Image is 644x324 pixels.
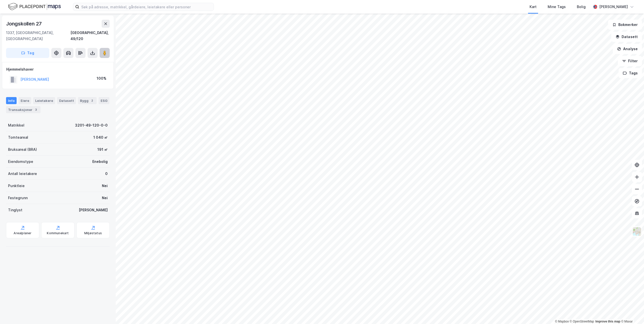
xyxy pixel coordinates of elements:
button: Tags [619,68,642,78]
div: Punktleie [8,183,25,189]
div: Tomteareal [8,134,28,140]
div: 100% [97,75,106,81]
div: 3201-49-120-0-0 [75,122,108,128]
div: Miljøstatus [84,231,102,235]
a: Mapbox [555,320,569,323]
div: Bolig [577,4,586,10]
div: Bruksareal (BRA) [8,146,37,153]
div: 1 040 ㎡ [93,134,108,140]
button: Tag [6,48,49,58]
button: Datasett [611,32,642,42]
div: Leietakere [33,97,55,104]
img: Z [632,227,642,236]
div: Eiere [19,97,31,104]
iframe: Chat Widget [619,300,644,324]
div: Mine Tags [548,4,566,10]
div: Antall leietakere [8,171,37,177]
div: [GEOGRAPHIC_DATA], 49/120 [70,30,110,42]
button: Bokmerker [608,20,642,30]
a: OpenStreetMap [570,320,594,323]
div: 191 ㎡ [97,146,108,153]
div: Kommunekart [47,231,69,235]
div: [PERSON_NAME] [79,207,108,213]
button: Analyse [613,44,642,54]
div: Festegrunn [8,195,28,201]
div: Arealplaner [14,231,31,235]
a: Improve this map [595,320,620,323]
div: Matrikkel [8,122,24,128]
div: Jongskollen 27 [6,20,43,28]
div: Nei [102,195,108,201]
div: Kontrollprogram for chat [619,300,644,324]
img: logo.f888ab2527a4732fd821a326f86c7f29.svg [8,2,61,11]
div: Nei [102,183,108,189]
div: Kart [530,4,537,10]
div: [PERSON_NAME] [599,4,628,10]
div: Eiendomstype [8,159,33,165]
div: 0 [105,171,108,177]
div: Hjemmelshaver [6,66,109,72]
div: Bygg [78,97,97,104]
input: Søk på adresse, matrikkel, gårdeiere, leietakere eller personer [79,3,214,11]
div: 2 [90,98,95,103]
div: Tinglyst [8,207,22,213]
div: Transaksjoner [6,106,41,113]
div: Info [6,97,17,104]
div: 3 [33,107,38,112]
div: Datasett [57,97,76,104]
div: Enebolig [92,159,108,165]
div: 1337, [GEOGRAPHIC_DATA], [GEOGRAPHIC_DATA] [6,30,70,42]
div: ESG [99,97,109,104]
button: Filter [618,56,642,66]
